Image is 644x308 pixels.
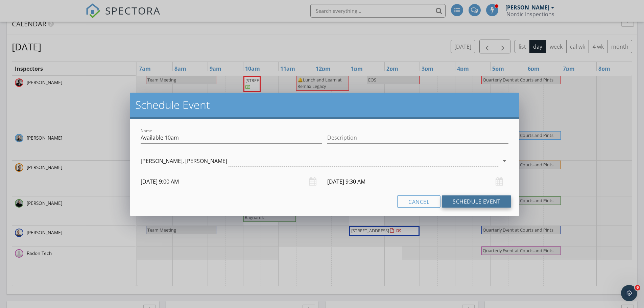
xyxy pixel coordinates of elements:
[135,98,514,112] h2: Schedule Event
[635,285,640,290] span: 6
[442,195,511,208] button: Schedule Event
[500,157,508,165] i: arrow_drop_down
[185,158,227,164] div: [PERSON_NAME]
[141,158,184,164] div: [PERSON_NAME],
[327,173,508,190] input: Select date
[397,195,440,208] button: Cancel
[621,285,637,301] iframe: Intercom live chat
[141,173,322,190] input: Select date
